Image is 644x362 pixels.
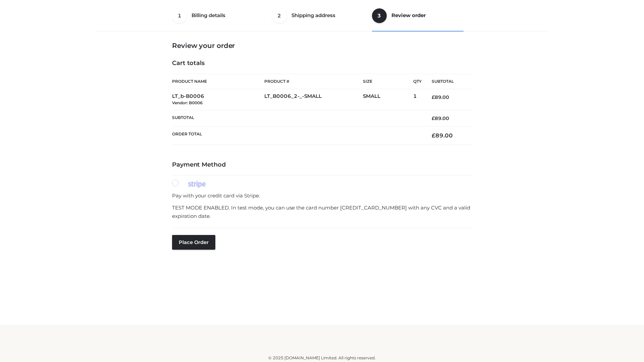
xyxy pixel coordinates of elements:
[172,191,472,200] p: Pay with your credit card via Stripe.
[172,110,422,126] th: Subtotal
[413,74,422,89] th: Qty
[100,355,544,361] div: © 2025 [DOMAIN_NAME] Limited. All rights reserved.
[172,89,264,110] td: LT_b-B0006
[432,132,435,139] span: £
[172,235,215,250] button: Place order
[172,100,203,105] small: Vendor: B0006
[172,74,264,89] th: Product Name
[363,89,413,110] td: SMALL
[172,127,422,144] th: Order Total
[432,115,449,121] bdi: 89.00
[264,74,363,89] th: Product #
[422,74,472,89] th: Subtotal
[432,94,435,100] span: £
[432,132,453,139] bdi: 89.00
[264,89,363,110] td: LT_B0006_2-_-SMALL
[172,161,472,169] h4: Payment Method
[413,89,422,110] td: 1
[172,42,472,50] h3: Review your order
[432,115,435,121] span: £
[363,74,410,89] th: Size
[172,203,472,221] p: TEST MODE ENABLED. In test mode, you can use the card number [CREDIT_CARD_NUMBER] with any CVC an...
[432,94,449,100] bdi: 89.00
[172,60,472,67] h4: Cart totals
